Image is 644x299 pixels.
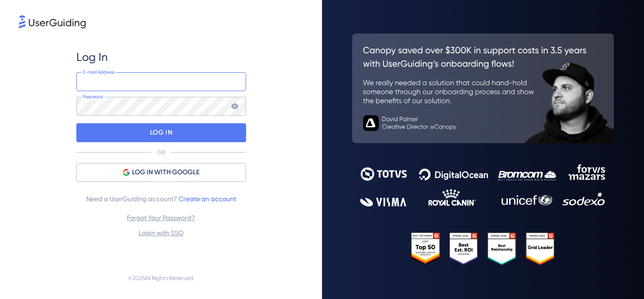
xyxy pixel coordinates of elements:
p: OR [157,149,165,156]
span: © 2025 All Rights Reserved. [128,273,195,284]
span: Need a UserGuiding account? [86,193,236,205]
span: Log In [76,50,108,65]
img: 8faab4ba6bc7696a72372aa768b0286c.svg [19,15,86,28]
a: Forgot Your Password? [127,214,195,222]
span: LOG IN WITH GOOGLE [132,167,199,178]
img: 26c0aa7c25a843aed4baddd2b5e0fa68.svg [352,34,614,143]
a: Create an account [179,195,236,203]
img: 25303e33045975176eb484905ab012ff.svg [411,232,555,265]
p: LOG IN [150,125,172,140]
img: 9302ce2ac39453076f5bc0f2f2ca889b.svg [360,164,606,206]
a: Login with SSO [139,229,183,237]
input: example@company.com [76,72,246,91]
